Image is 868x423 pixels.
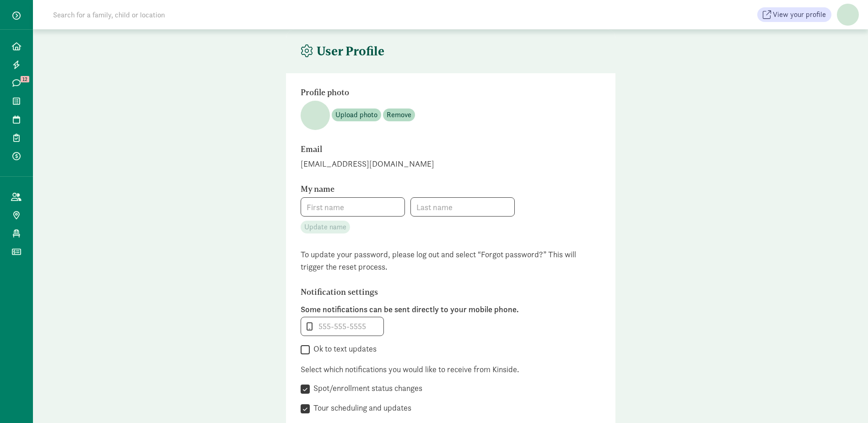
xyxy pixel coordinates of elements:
[301,157,601,170] div: [EMAIL_ADDRESS][DOMAIN_NAME]
[411,198,514,216] input: Last name
[301,248,601,273] section: To update your password, please log out and select “Forgot password?” This will trigger the reset...
[773,9,826,20] span: View your profile
[301,44,384,59] h4: User Profile
[301,363,601,375] div: Select which notifications you would like to receive from Kinside.
[301,184,552,194] h6: My name
[332,108,381,121] button: Upload photo
[21,76,29,82] span: 12
[301,198,404,216] input: First name
[335,109,377,120] span: Upload photo
[310,383,422,394] label: Spot/enrollment status changes
[310,402,411,413] label: Tour scheduling and updates
[757,7,831,22] a: View your profile
[304,222,346,233] span: Update name
[310,343,377,354] label: Ok to text updates
[301,145,552,154] h6: Email
[4,74,29,92] a: 12
[301,304,601,315] label: Some notifications can be sent directly to your mobile phone.
[301,88,552,97] h6: Profile photo
[301,221,350,233] button: Update name
[822,379,868,423] iframe: Chat Widget
[301,317,383,336] input: 555-555-5555
[301,287,552,297] h6: Notification settings
[383,108,415,121] button: Remove
[48,5,304,24] input: Search for a family, child or location
[387,109,411,120] span: Remove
